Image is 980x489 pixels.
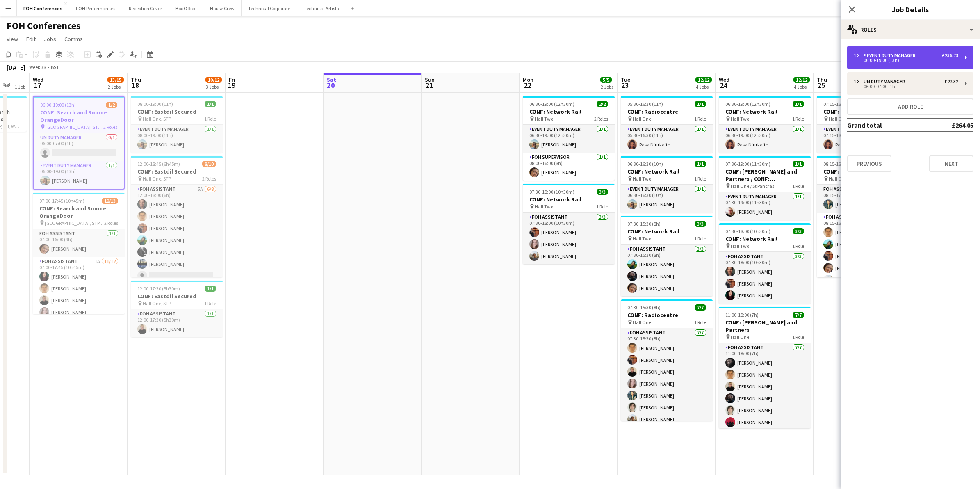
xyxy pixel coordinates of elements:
span: Wed [719,76,729,83]
div: 2 Jobs [108,84,123,90]
span: 10/12 [205,77,222,83]
div: 1 x [854,79,864,85]
h3: CONF: Network Rail [621,228,713,235]
span: 1 Role [694,116,706,122]
app-card-role: Event Duty Manager1/108:00-19:00 (11h)[PERSON_NAME] [131,125,223,153]
div: 4 Jobs [794,84,809,90]
span: 7/7 [695,304,706,311]
span: 20 [326,80,336,90]
div: Roles [841,20,980,39]
div: 06:00-19:00 (13h) [854,58,958,62]
span: Hall Two [731,243,749,249]
span: 3/3 [695,221,706,227]
div: 06:00-19:00 (13h)1/2CONF: Search and Source OrangeDoor [GEOGRAPHIC_DATA], STP, LH, WL, HF2 RolesU... [33,96,125,190]
span: 1/1 [793,161,804,167]
app-card-role: Event Duty Manager1/106:30-19:00 (12h30m)Rasa Niurkaite [719,125,811,153]
h3: CONF: [PERSON_NAME] and Partners [719,319,811,334]
h3: CONF: Radiocentre [621,311,713,319]
app-card-role: FOH Assistant1/108:15-17:45 (9h30m)[PERSON_NAME] [817,185,909,213]
div: 07:30-18:00 (10h30m)3/3CONF: Network Rail Hall Two1 RoleFOH Assistant3/307:30-18:00 (10h30m)[PERS... [719,223,811,304]
h3: CONF: HIre Space - PRP [817,108,909,115]
div: 4 Jobs [696,84,711,90]
span: 23 [620,80,630,90]
button: House Crew [203,0,242,16]
span: Fri [229,76,235,83]
app-job-card: 08:15-18:00 (9h45m)7/7CONF: HIre Space - PRP Hall One2 RolesFOH Assistant1/108:15-17:45 (9h30m)[P... [817,156,909,277]
app-card-role: FOH Supervisor1/108:00-16:00 (8h)[PERSON_NAME] [523,153,615,181]
span: 06:30-19:00 (12h30m) [725,101,770,107]
app-job-card: 07:00-17:45 (10h45m)12/13CONF: Search and Source OrangeDoor [GEOGRAPHIC_DATA], STP, LH, WL, HF2 R... [33,193,125,314]
app-card-role: FOH Assistant1/107:00-16:00 (9h)[PERSON_NAME] [33,229,125,257]
div: 05:30-16:30 (11h)1/1CONF: Radiocentre Hall One1 RoleEvent Duty Manager1/105:30-16:30 (11h)Rasa Ni... [621,96,713,153]
span: Thu [817,76,827,83]
span: 18 [130,80,141,90]
app-card-role: FOH Assistant7/711:00-18:00 (7h)[PERSON_NAME][PERSON_NAME][PERSON_NAME][PERSON_NAME][PERSON_NAME]... [719,343,811,442]
span: Hall One [731,334,749,340]
h3: CONF: Eastdil Secured [131,168,223,175]
span: Hall Two [633,235,651,242]
span: Week 38 [27,64,48,70]
span: 17 [32,80,43,90]
span: Hall One [829,116,847,122]
app-job-card: 12:00-18:45 (6h45m)8/10CONF: Eastdil Secured Hall One, STP2 RolesFOH Assistant5A6/812:00-18:00 (6... [131,156,223,277]
app-card-role: Event Duty Manager1/107:15-18:45 (11h30m)Rasa Niurkaite [817,125,909,153]
span: 3/3 [597,189,608,195]
app-card-role: Event Duty Manager1/105:30-16:30 (11h)Rasa Niurkaite [621,125,713,153]
span: 07:30-19:00 (11h30m) [725,161,770,167]
span: Hall One, STP [143,176,171,182]
a: Jobs [41,34,59,44]
h3: CONF: Radiocentre [621,108,713,115]
app-card-role: FOH Assistant3/307:30-15:30 (8h)[PERSON_NAME][PERSON_NAME][PERSON_NAME] [621,244,713,296]
div: 3 Jobs [206,84,221,90]
h3: CONF: Search and Source OrangeDoor [34,109,124,123]
span: 1 Role [792,334,804,340]
span: 1/1 [695,101,706,107]
span: 19 [228,80,235,90]
span: 06:30-16:30 (10h) [627,161,663,167]
span: 07:30-15:30 (8h) [627,304,661,311]
span: Wed [33,76,43,83]
h3: CONF: Network Rail [523,196,615,203]
span: 07:00-17:45 (10h45m) [39,198,84,204]
span: 1 Role [792,116,804,122]
span: 1 Role [204,300,216,306]
app-job-card: 11:00-18:00 (7h)7/7CONF: [PERSON_NAME] and Partners Hall One1 RoleFOH Assistant7/711:00-18:00 (7h... [719,307,811,428]
span: 1 Role [596,203,608,210]
span: 1 Role [694,319,706,325]
span: 7/7 [793,312,804,318]
span: 07:30-18:00 (10h30m) [529,189,574,195]
button: FOH Conferences [17,0,69,16]
span: 07:30-15:30 (8h) [627,221,661,227]
button: Technical Corporate [242,0,297,16]
app-card-role: FOH Assistant3/307:30-18:00 (10h30m)[PERSON_NAME][PERSON_NAME][PERSON_NAME] [719,252,811,304]
span: Comms [64,35,83,43]
span: Hall One / St Pancras [731,183,774,189]
span: 12:00-17:30 (5h30m) [137,286,180,292]
span: Sat [327,76,336,83]
span: 2 Roles [594,116,608,122]
span: View [7,35,18,43]
div: UN Duty Manager [864,79,908,85]
div: 2 Jobs [601,84,613,90]
span: 1/1 [205,101,216,107]
span: 25 [816,80,827,90]
span: 06:30-19:00 (12h30m) [529,101,574,107]
app-job-card: 06:30-19:00 (12h30m)2/2CONF: Network Rail Hall Two2 RolesEvent Duty Manager1/106:30-19:00 (12h30m... [523,96,615,181]
a: View [3,34,21,44]
div: BST [51,64,59,70]
span: 21 [424,80,435,90]
span: Jobs [44,35,56,43]
app-job-card: 07:30-19:00 (11h30m)1/1CONF: [PERSON_NAME] and Partners / CONF: SoftwareOne and ServiceNow Hall O... [719,156,811,220]
span: 1 Role [694,176,706,182]
span: 05:30-16:30 (11h) [627,101,663,107]
div: £27.32 [944,79,958,85]
div: 1 Job [15,84,25,90]
app-job-card: 12:00-17:30 (5h30m)1/1CONF: Eastdil Secured Hall One, STP1 RoleFOH Assistant1/112:00-17:30 (5h30m... [131,281,223,337]
span: 07:30-18:00 (10h30m) [725,228,770,234]
app-card-role: Event Duty Manager1/106:00-19:00 (13h)[PERSON_NAME] [34,161,124,189]
app-job-card: 07:15-18:45 (11h30m)1/1CONF: HIre Space - PRP Hall One1 RoleEvent Duty Manager1/107:15-18:45 (11h... [817,96,909,153]
span: 07:15-18:45 (11h30m) [823,101,868,107]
